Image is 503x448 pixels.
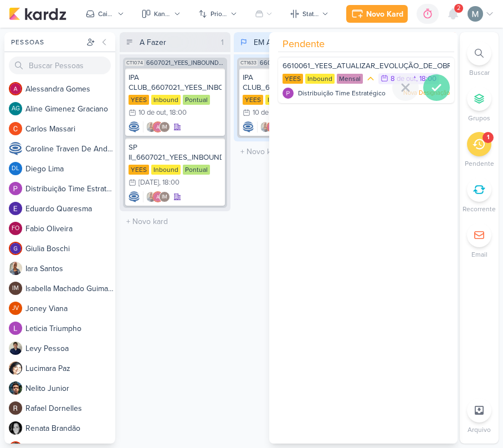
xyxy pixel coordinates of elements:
div: YEES [129,95,149,105]
div: 10 de out [253,109,280,116]
span: 6607021_YEES_INBOUND_NOVA_PROPOSTA_RÉGUA_NOVOS_LEADS [146,60,225,66]
div: G i u l i a B o s c h i [25,243,115,254]
li: Ctrl + F [460,41,499,78]
img: Distribuição Time Estratégico [283,88,294,99]
img: Iara Santos [9,262,22,275]
div: YEES [283,74,303,84]
img: Caroline Traven De Andrade [129,121,140,133]
div: F a b i o O l i v e i r a [25,223,115,235]
img: Levy Pessoa [9,342,22,355]
img: Rafael Dornelles [9,401,22,415]
div: I a r a S a n t o s [25,263,115,274]
img: Iara Santos [260,121,271,133]
p: Email [471,250,487,259]
div: Criador(a): Caroline Traven De Andrade [129,191,140,202]
div: L e v y P e s s o a [25,343,115,354]
div: D i s t r i b u i ç ã o T i m e E s t r a t é g i c o [25,183,115,195]
img: Alessandra Gomes [152,191,163,202]
img: Giulia Boschi [9,242,22,255]
div: , 18:00 [166,109,187,116]
div: Joney Viana [9,302,22,315]
img: Eduardo Quaresma [9,202,22,215]
div: Diego Lima [9,162,22,175]
div: Novo Kard [366,8,403,20]
p: DL [12,166,19,172]
img: Nelito Junior [9,381,22,395]
div: YEES [129,165,149,175]
div: [DATE] [138,179,159,186]
img: Lucimara Paz [9,362,22,375]
div: L e t i c i a T r i u m p h o [25,323,115,334]
div: Aline Gimenez Graciano [9,102,22,115]
div: Inbound [305,74,335,84]
div: A l i n e G i m e n e z G r a c i a n o [25,103,115,115]
div: C a r l o s M a s s a r i [25,123,115,135]
img: Caroline Traven De Andrade [243,121,254,133]
div: , 18:00 [159,179,179,186]
img: Mariana Amorim [468,6,483,22]
div: A l e s s a n d r a G o m e s [25,83,115,95]
div: R a f a e l D o r n e l l e s [25,403,115,414]
div: Isabella Machado Guimarães [9,282,22,295]
div: 1 [217,37,228,48]
div: Prioridade Média [365,73,376,84]
img: Alessandra Gomes [152,121,163,133]
p: FO [12,226,19,232]
span: Pendente [283,37,325,52]
p: IM [162,195,167,200]
div: Mensal [337,74,363,84]
span: CT1074 [125,60,144,66]
div: Pontual [183,165,210,175]
span: 2 [457,4,460,13]
img: Leticia Triumpho [9,322,22,335]
input: Buscar Pessoas [9,57,111,74]
img: Distribuição Time Estratégico [9,182,22,195]
div: Colaboradores: Iara Santos, Alessandra Gomes, Isabella Machado Guimarães [143,121,170,133]
div: Colaboradores: Iara Santos, Alessandra Gomes, Isabella Machado Guimarães [257,121,284,133]
div: I s a b e l l a M a c h a d o G u i m a r ã e s [25,283,115,294]
p: Buscar [469,68,490,78]
div: Isabella Machado Guimarães [159,121,170,133]
img: Caroline Traven De Andrade [9,142,22,155]
span: CT1633 [239,60,258,66]
img: Carlos Massari [9,122,22,135]
p: IM [12,286,19,292]
img: Alessandra Gomes [9,82,22,95]
div: Pessoas [9,37,84,47]
div: Criador(a): Caroline Traven De Andrade [243,121,254,133]
img: Caroline Traven De Andrade [129,191,140,202]
span: 6607242_YEES_REGUA_COMPRADORES_CAMPINAS_SOROCABA [260,60,339,66]
img: Iara Santos [146,191,157,202]
div: IPA CLUB_6607242_YEES_REGUA_COMPRADORES_CAMPINAS_SOROCABA [243,73,336,93]
div: D i e g o L i m a [25,163,115,175]
div: L u c i m a r a P a z [25,363,115,374]
div: Inbound [151,95,181,105]
div: Colaboradores: Iara Santos, Alessandra Gomes, Isabella Machado Guimarães [143,191,170,202]
div: C a r o l i n e T r a v e n D e A n d r a d e [25,143,115,155]
img: kardz.app [9,7,66,21]
div: Inbound [151,165,181,175]
button: Novo Kard [346,5,408,23]
div: Pontual [183,95,210,105]
input: + Novo kard [236,144,342,160]
div: SP II_6607021_YEES_INBOUND_NOVA_PROPOSTA_RÉGUA_NOVOS_LEADS [129,142,222,162]
div: E d u a r d o Q u a r e s m a [25,203,115,215]
div: , 18:00 [416,75,437,83]
p: Pendente [465,159,494,169]
span: Distribuição Time Estratégico [298,88,386,98]
img: Alessandra Gomes [266,121,278,133]
div: 1 [487,133,489,142]
div: IPA CLUB_6607021_YEES_INBOUND_NOVA_PROPOSTA_RÉGUA_NOVOS_LEADS [129,73,222,93]
img: Renata Brandão [9,421,22,435]
p: Arquivo [468,425,491,435]
div: 10 de out [138,109,166,116]
div: J o n e y V i a n a [25,303,115,314]
p: JV [12,306,19,312]
input: + Novo kard [122,213,228,230]
div: 8 de out [391,75,416,83]
p: Grupos [468,113,490,123]
div: Criador(a): Caroline Traven De Andrade [129,121,140,133]
div: Inbound [265,95,295,105]
p: AG [12,106,20,112]
div: Fabio Oliveira [9,222,22,235]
